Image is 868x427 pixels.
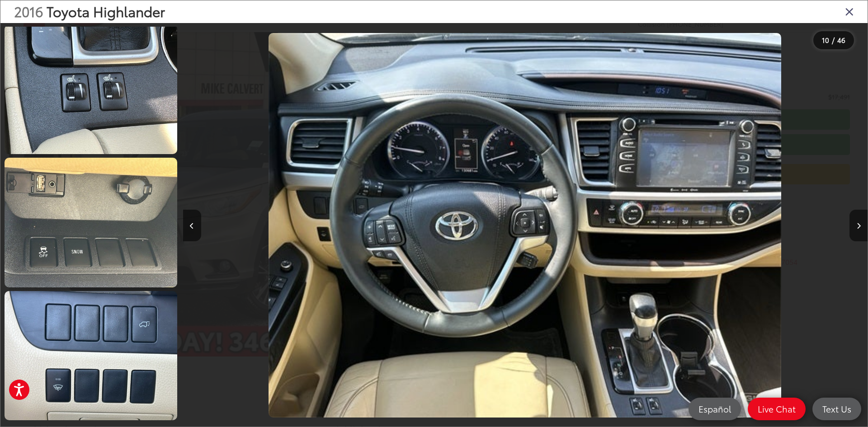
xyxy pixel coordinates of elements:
[183,33,867,418] div: 2016 Toyota Highlander XLE V6 9
[3,157,179,289] img: 2016 Toyota Highlander XLE V6
[812,398,861,420] a: Text Us
[849,210,868,241] button: Next image
[845,5,854,17] i: Close gallery
[47,1,165,21] span: Toyota Highlander
[3,23,179,155] img: 2016 Toyota Highlander XLE V6
[822,35,829,45] span: 10
[14,1,43,21] span: 2016
[837,35,845,45] span: 46
[689,398,741,420] a: Español
[3,290,179,422] img: 2016 Toyota Highlander XLE V6
[183,210,201,241] button: Previous image
[694,403,736,414] span: Español
[753,403,800,414] span: Live Chat
[748,398,806,420] a: Live Chat
[269,33,781,418] img: 2016 Toyota Highlander XLE V6
[831,37,835,43] span: /
[818,403,856,414] span: Text Us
